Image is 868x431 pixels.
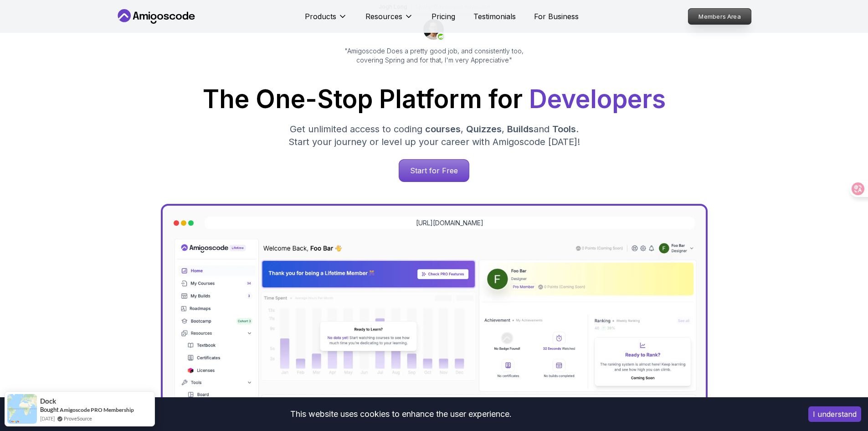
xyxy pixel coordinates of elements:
span: Bought [40,406,59,413]
span: courses [425,124,461,135]
p: Members Area [688,9,751,24]
a: Amigoscode PRO Membership [60,406,134,413]
a: Start for Free [399,159,469,182]
button: Products [305,11,347,29]
p: Start for Free [399,160,469,182]
a: Pricing [431,11,455,22]
a: [URL][DOMAIN_NAME] [416,218,483,228]
button: Resources [365,11,413,29]
span: Dock [40,397,56,405]
a: Testimonials [473,11,516,22]
p: Products [305,11,336,22]
h1: The One-Stop Platform for [123,87,746,112]
a: ProveSource [64,415,92,421]
span: Developers [529,84,666,114]
span: Quizzes [466,124,502,135]
span: Tools [552,124,576,135]
img: provesource social proof notification image [7,394,37,424]
a: Members Area [688,8,751,25]
p: Get unlimited access to coding , , and . Start your journey or level up your career with Amigosco... [281,123,587,148]
p: Resources [365,11,402,22]
p: "Amigoscode Does a pretty good job, and consistently too, covering Spring and for that, I'm very ... [332,47,536,65]
div: This website uses cookies to enhance the user experience. [7,404,795,424]
button: Accept cookies [808,406,861,422]
span: [DATE] [40,415,55,422]
a: For Business [534,11,579,22]
span: Builds [507,124,534,135]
